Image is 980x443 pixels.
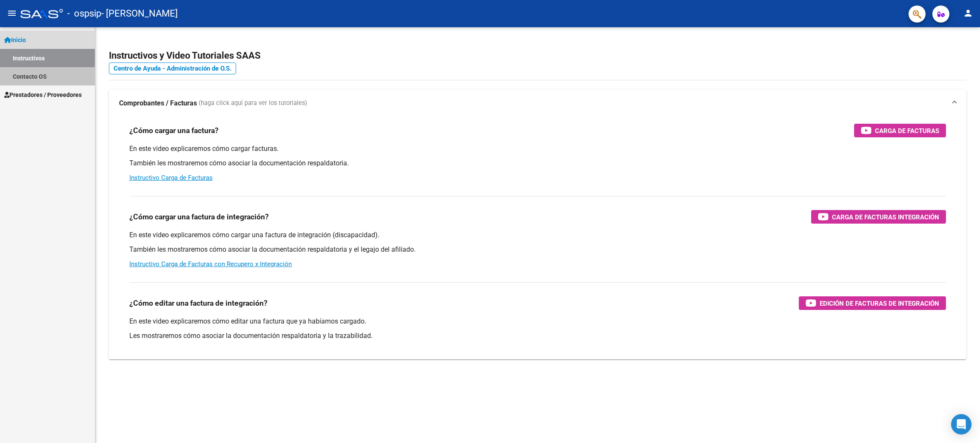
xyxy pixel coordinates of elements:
[109,62,236,74] a: Centro de Ayuda - Administración de O.S.
[811,210,946,224] button: Carga de Facturas Integración
[875,125,939,136] span: Carga de Facturas
[832,212,939,222] span: Carga de Facturas Integración
[109,90,966,117] mat-expansion-panel-header: Comprobantes / Facturas (haga click aquí para ver los tutoriales)
[7,8,17,18] mat-icon: menu
[129,297,268,309] h3: ¿Cómo editar una factura de integración?
[129,230,946,240] p: En este video explicaremos cómo cargar una factura de integración (discapacidad).
[129,260,292,268] a: Instructivo Carga de Facturas con Recupero x Integración
[129,331,946,341] p: Les mostraremos cómo asociar la documentación respaldatoria y la trazabilidad.
[109,48,966,64] h2: Instructivos y Video Tutoriales SAAS
[119,99,197,108] strong: Comprobantes / Facturas
[129,245,946,254] p: También les mostraremos cómo asociar la documentación respaldatoria y el legajo del afiliado.
[963,8,973,18] mat-icon: person
[109,117,966,359] div: Comprobantes / Facturas (haga click aquí para ver los tutoriales)
[129,174,213,182] a: Instructivo Carga de Facturas
[129,159,946,168] p: También les mostraremos cómo asociar la documentación respaldatoria.
[854,124,946,137] button: Carga de Facturas
[129,125,219,136] h3: ¿Cómo cargar una factura?
[199,99,307,108] span: (haga click aquí para ver los tutoriales)
[799,296,946,310] button: Edición de Facturas de integración
[951,414,971,434] div: Open Intercom Messenger
[67,4,101,23] span: - ospsip
[101,4,178,23] span: - [PERSON_NAME]
[4,90,82,99] span: Prestadores / Proveedores
[4,35,26,45] span: Inicio
[129,317,946,326] p: En este video explicaremos cómo editar una factura que ya habíamos cargado.
[820,298,939,309] span: Edición de Facturas de integración
[129,211,269,223] h3: ¿Cómo cargar una factura de integración?
[129,144,946,153] p: En este video explicaremos cómo cargar facturas.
